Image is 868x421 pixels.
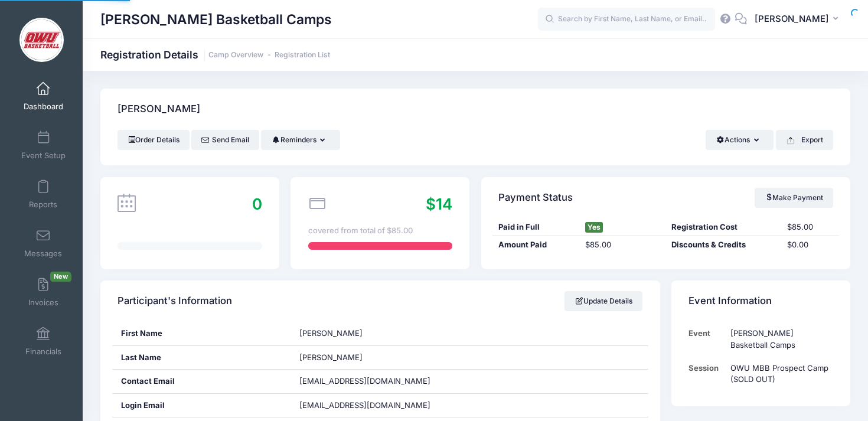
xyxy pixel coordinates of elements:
[112,394,291,417] div: Login Email
[579,239,666,251] div: $85.00
[24,102,63,112] span: Dashboard
[118,130,190,150] a: Order Details
[492,239,579,251] div: Amount Paid
[15,174,71,215] a: Reports
[25,347,61,357] span: Financials
[100,48,330,61] h1: Registration Details
[299,328,363,338] span: [PERSON_NAME]
[21,151,66,161] span: Event Setup
[755,12,829,25] span: [PERSON_NAME]
[776,130,833,150] button: Export
[112,322,291,345] div: First Name
[747,6,850,33] button: [PERSON_NAME]
[665,239,781,251] div: Discounts & Credits
[15,76,71,117] a: Dashboard
[725,322,833,357] td: [PERSON_NAME] Basketball Camps
[538,8,715,31] input: Search by First Name, Last Name, or Email...
[755,188,833,208] a: Make Payment
[191,130,259,150] a: Send Email
[492,221,579,233] div: Paid in Full
[275,51,330,60] a: Registration List
[208,51,263,60] a: Camp Overview
[112,370,291,393] div: Contact Email
[688,357,725,391] td: Session
[28,298,58,308] span: Invoices
[15,272,71,313] a: InvoicesNew
[15,223,71,264] a: Messages
[15,321,71,362] a: Financials
[299,376,430,386] span: [EMAIL_ADDRESS][DOMAIN_NAME]
[100,6,332,33] h1: [PERSON_NAME] Basketball Camps
[261,130,340,150] button: Reminders
[29,200,57,210] span: Reports
[585,222,603,233] span: Yes
[688,285,772,318] h4: Event Information
[112,346,291,370] div: Last Name
[725,357,833,391] td: OWU MBB Prospect Camp (SOLD OUT)
[19,18,64,62] img: David Vogel Basketball Camps
[299,400,447,412] span: [EMAIL_ADDRESS][DOMAIN_NAME]
[426,195,452,213] span: $14
[15,125,71,166] a: Event Setup
[688,322,725,357] td: Event
[24,249,62,259] span: Messages
[706,130,774,150] button: Actions
[781,221,839,233] div: $85.00
[299,353,363,362] span: [PERSON_NAME]
[498,181,573,214] h4: Payment Status
[118,93,200,126] h4: [PERSON_NAME]
[308,225,452,237] div: covered from total of $85.00
[564,291,643,311] a: Update Details
[665,221,781,233] div: Registration Cost
[252,195,262,213] span: 0
[781,239,839,251] div: $0.00
[118,285,232,318] h4: Participant's Information
[50,272,71,282] span: New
